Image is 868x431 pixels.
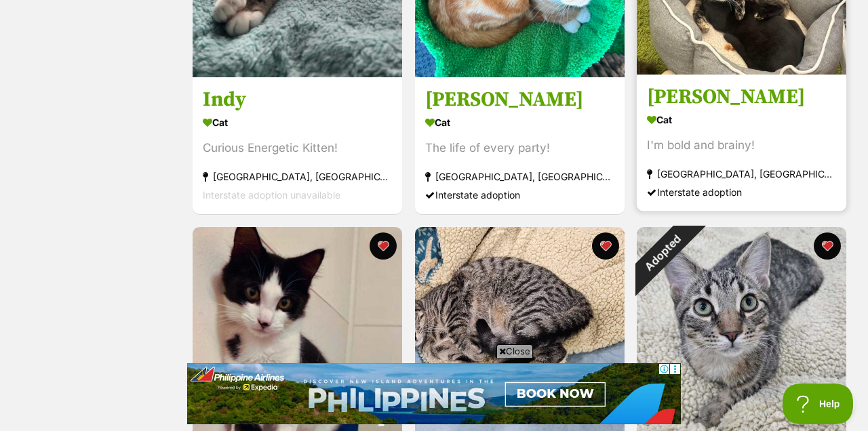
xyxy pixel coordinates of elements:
[415,77,625,214] a: [PERSON_NAME] Cat The life of every party! [GEOGRAPHIC_DATA], [GEOGRAPHIC_DATA] Interstate adopti...
[618,208,708,298] div: Adopted
[647,183,836,201] div: Interstate adoption
[637,74,846,211] a: [PERSON_NAME] Cat I'm bold and brainy! [GEOGRAPHIC_DATA], [GEOGRAPHIC_DATA] Interstate adoption f...
[425,112,614,132] div: Cat
[647,110,836,129] div: Cat
[591,232,618,260] button: favourite
[814,232,841,260] button: favourite
[187,363,681,424] iframe: Advertisement
[425,139,614,157] div: The life of every party!
[203,112,392,132] div: Cat
[783,384,854,424] iframe: Help Scout Beacon - Open
[203,189,340,201] span: Interstate adoption unavailable
[425,87,614,112] h3: [PERSON_NAME]
[647,84,836,110] h3: [PERSON_NAME]
[193,77,402,214] a: Indy Cat Curious Energetic Kitten! [GEOGRAPHIC_DATA], [GEOGRAPHIC_DATA] Interstate adoption unava...
[496,344,533,358] span: Close
[203,87,392,112] h3: Indy
[647,165,836,183] div: [GEOGRAPHIC_DATA], [GEOGRAPHIC_DATA]
[203,139,392,157] div: Curious Energetic Kitten!
[425,167,614,186] div: [GEOGRAPHIC_DATA], [GEOGRAPHIC_DATA]
[647,136,836,155] div: I'm bold and brainy!
[370,232,397,260] button: favourite
[203,167,392,186] div: [GEOGRAPHIC_DATA], [GEOGRAPHIC_DATA]
[425,186,614,204] div: Interstate adoption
